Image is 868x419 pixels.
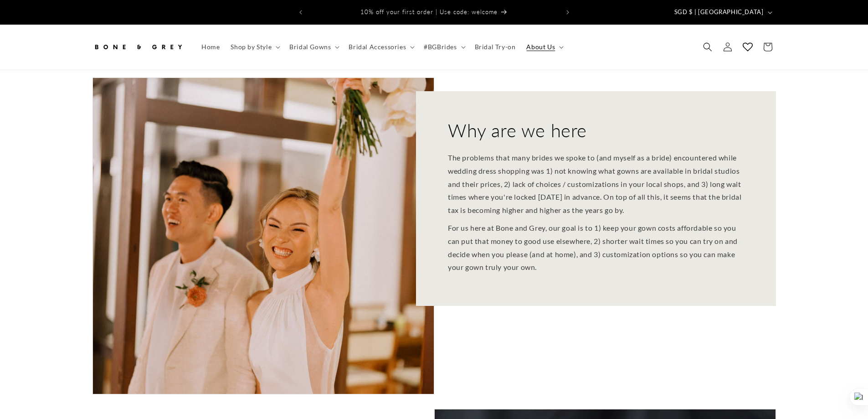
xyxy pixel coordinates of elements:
[469,37,521,57] a: Bridal Try-on
[448,119,587,142] h2: Why are we here
[360,8,498,16] span: 10% off your first order | Use code: welcome
[558,4,578,21] button: Next announcement
[196,37,225,57] a: Home
[225,37,284,57] summary: Shop by Style
[289,43,331,51] span: Bridal Gowns
[698,37,718,57] summary: Search
[201,43,220,51] span: Home
[448,222,744,274] p: For us here at Bone and Grey, our goal is to 1) keep your gown costs affordable so you can put th...
[291,4,311,21] button: Previous announcement
[231,43,272,51] span: Shop by Style
[418,37,469,57] summary: #BGBrides
[475,43,516,51] span: Bridal Try-on
[674,8,764,17] span: SGD $ | [GEOGRAPHIC_DATA]
[89,34,187,61] a: Bone and Grey Bridal
[448,151,744,217] p: The problems that many brides we spoke to (and myself as a bride) encountered while wedding dress...
[349,43,406,51] span: Bridal Accessories
[521,37,567,57] summary: About Us
[343,37,418,57] summary: Bridal Accessories
[284,37,343,57] summary: Bridal Gowns
[92,37,184,57] img: Bone and Grey Bridal
[669,4,776,21] button: SGD $ | [GEOGRAPHIC_DATA]
[526,43,555,51] span: About Us
[424,43,457,51] span: #BGBrides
